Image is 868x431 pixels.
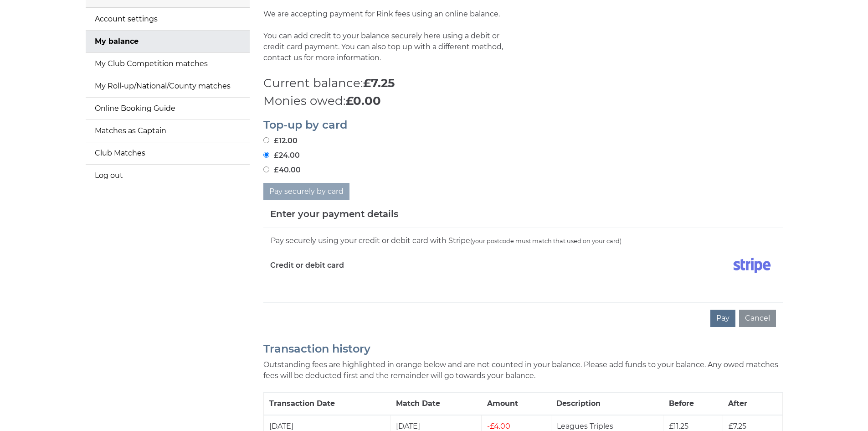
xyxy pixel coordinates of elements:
a: My balance [86,31,250,52]
p: Current balance: [263,74,783,92]
h2: Transaction history [263,343,783,355]
p: We are accepting payment for Rink fees using an online balance. You can add credit to your balanc... [263,9,516,74]
a: Online Booking Guide [86,98,250,119]
a: My Roll-up/National/County matches [86,75,250,97]
button: Pay [710,310,735,327]
th: After [723,393,782,415]
span: £11.25 [669,422,688,431]
th: Match Date [390,393,482,415]
th: Transaction Date [263,393,390,415]
a: My Club Competition matches [86,53,250,75]
th: Amount [482,393,551,415]
a: Account settings [86,8,250,30]
a: Matches as Captain [86,120,250,142]
small: (your postcode must match that used on your card) [470,238,621,244]
button: Pay securely by card [263,183,349,200]
th: Before [663,393,723,415]
label: Credit or debit card [270,254,344,277]
span: £7.25 [729,422,746,431]
strong: £0.00 [346,93,381,108]
button: Cancel [739,310,776,327]
p: Monies owed: [263,92,783,110]
label: £12.00 [263,135,298,146]
iframe: Secure card payment input frame [270,280,776,288]
h2: Top-up by card [263,119,783,131]
a: Log out [86,165,250,187]
input: £12.00 [263,137,269,143]
a: Club Matches [86,142,250,164]
div: Pay securely using your credit or debit card with Stripe [270,235,776,247]
strong: £7.25 [363,76,395,90]
input: £40.00 [263,166,269,172]
label: £24.00 [263,150,300,161]
input: £24.00 [263,152,269,158]
th: Description [551,393,663,415]
p: Outstanding fees are highlighted in orange below and are not counted in your balance. Please add ... [263,359,783,381]
label: £40.00 [263,165,301,176]
span: £4.00 [487,422,510,431]
h5: Enter your payment details [270,207,398,221]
